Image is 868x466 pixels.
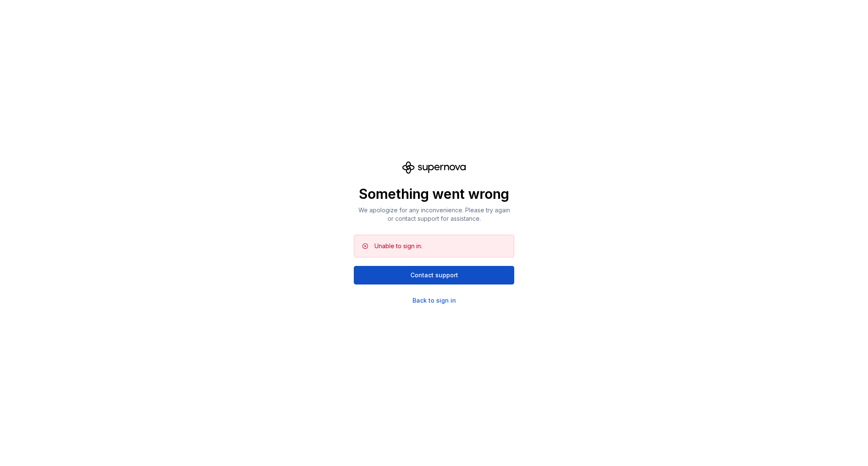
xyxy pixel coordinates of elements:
[354,206,514,223] p: We apologize for any inconvenience. Please try again or contact support for assistance.
[354,186,514,203] p: Something went wrong
[354,266,514,284] button: Contact support
[412,296,456,305] a: Back to sign in
[410,271,458,279] span: Contact support
[374,242,422,250] div: Unable to sign in.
